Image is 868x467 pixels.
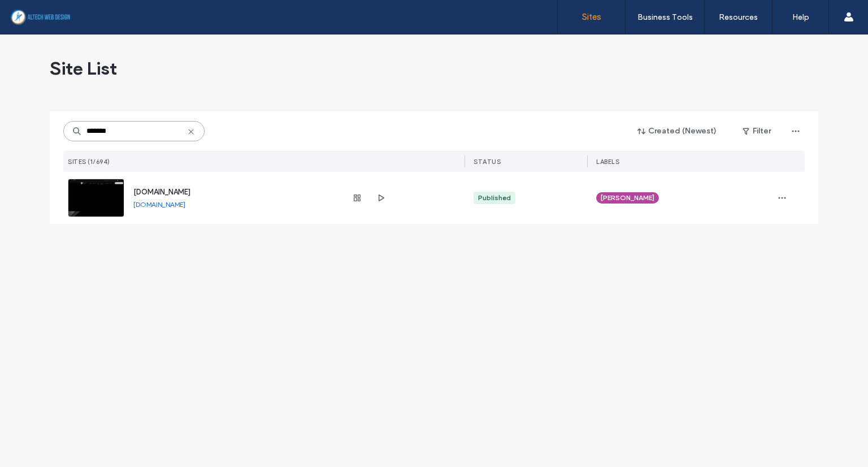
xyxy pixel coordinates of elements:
label: Help [792,12,809,22]
span: [PERSON_NAME] [601,193,654,203]
span: [DOMAIN_NAME] [133,188,190,196]
div: Published [478,193,511,203]
a: [DOMAIN_NAME] [133,200,185,209]
label: Resources [719,12,758,22]
button: Filter [731,122,782,140]
span: STATUS [474,158,501,166]
span: LABELS [596,158,619,166]
label: Business Tools [637,12,693,22]
span: Site List [50,57,117,80]
span: SITES (1/694) [68,158,110,166]
button: Created (Newest) [628,122,727,140]
label: Sites [582,12,601,22]
span: Help [25,8,49,18]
